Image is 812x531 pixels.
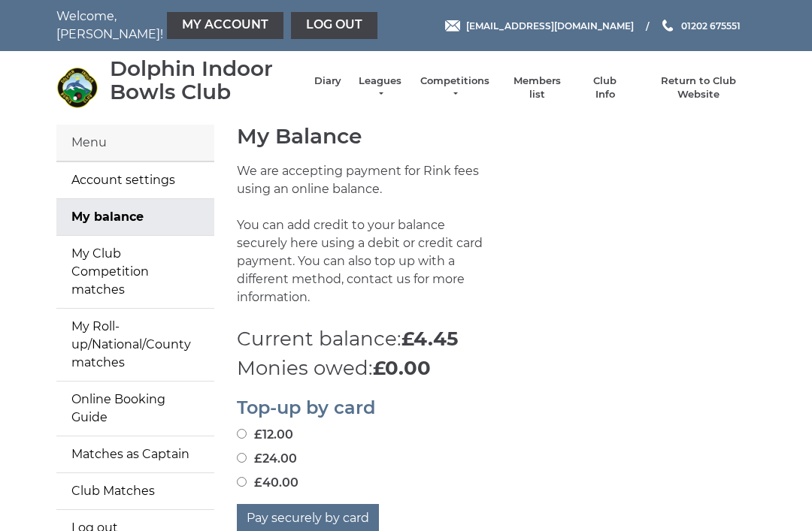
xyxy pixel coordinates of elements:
input: £12.00 [237,429,247,439]
a: Phone us 01202 675551 [660,19,741,33]
a: Online Booking Guide [56,382,214,436]
span: 01202 675551 [681,20,741,31]
img: Phone us [662,20,673,32]
label: £12.00 [237,426,293,444]
strong: £0.00 [373,356,431,380]
nav: Welcome, [PERSON_NAME]! [56,8,335,44]
a: Competitions [419,74,491,101]
strong: £4.45 [401,327,458,351]
label: £24.00 [237,450,297,468]
label: £40.00 [237,474,298,492]
a: Email [EMAIL_ADDRESS][DOMAIN_NAME] [445,19,634,33]
img: Email [445,20,460,32]
a: Leagues [356,74,404,101]
h2: Top-up by card [237,398,756,418]
a: Log out [291,12,377,39]
a: Diary [314,74,341,88]
a: Club Info [583,74,627,101]
a: Members list [505,74,568,101]
a: Account settings [56,162,214,198]
a: My Account [167,12,283,39]
a: Club Matches [56,473,214,509]
span: [EMAIL_ADDRESS][DOMAIN_NAME] [466,20,634,31]
a: Return to Club Website [642,74,756,101]
img: Dolphin Indoor Bowls Club [56,67,98,108]
input: £24.00 [237,453,247,463]
div: Menu [56,125,214,161]
a: My Roll-up/National/County matches [56,309,214,381]
p: We are accepting payment for Rink fees using an online balance. You can add credit to your balanc... [237,162,485,324]
a: My balance [56,199,214,235]
p: Current balance: [237,324,756,354]
a: Matches as Captain [56,436,214,472]
div: Dolphin Indoor Bowls Club [110,57,299,104]
p: Monies owed: [237,354,756,383]
a: My Club Competition matches [56,236,214,308]
input: £40.00 [237,477,247,487]
h1: My Balance [237,125,756,148]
